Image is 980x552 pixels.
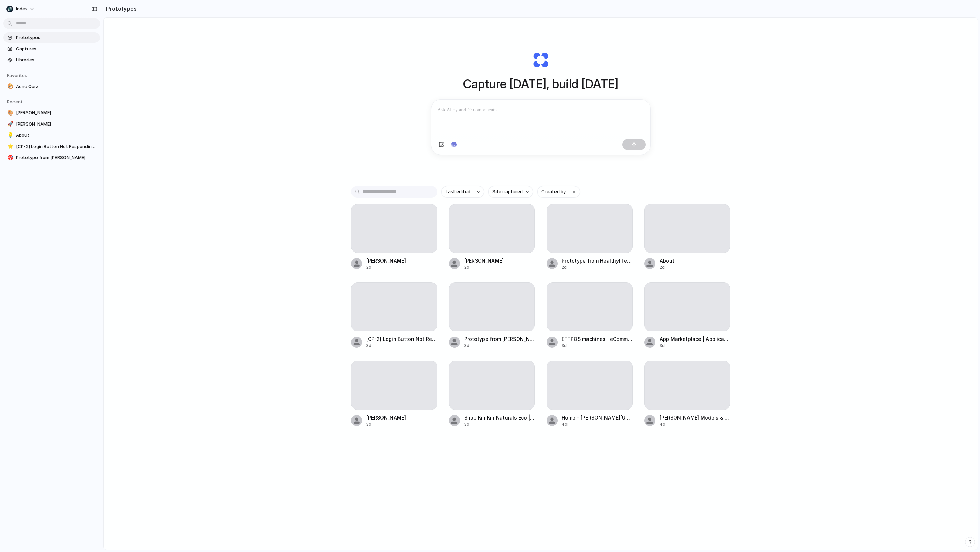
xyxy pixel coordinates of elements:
[6,154,13,161] button: 🎯
[562,414,633,421] div: Home - [PERSON_NAME][URL]
[6,132,13,139] button: 💡
[547,361,633,427] a: Home - [PERSON_NAME][URL]4d
[3,55,100,65] a: Libraries
[562,335,633,343] div: EFTPOS machines | eCommerce | free quote | Tyro
[464,421,535,427] div: 3d
[16,57,97,63] span: Libraries
[7,109,12,117] div: 🎨
[644,361,731,427] a: [PERSON_NAME] Models & Training - [PERSON_NAME][URL]4d
[463,75,619,93] h1: Capture [DATE], build [DATE]
[464,343,535,349] div: 3d
[16,154,97,161] span: Prototype from [PERSON_NAME]
[6,143,13,150] button: ⭐
[547,204,633,270] a: Prototype from Healthylife & Healthylife Pharmacy (Formerly Superpharmacy)2d
[3,32,100,43] a: Prototypes
[6,83,13,90] button: 🎨
[660,343,731,349] div: 3d
[660,414,731,421] div: [PERSON_NAME] Models & Training - [PERSON_NAME][URL]
[3,44,100,54] a: Captures
[3,81,100,92] a: 🎨Acne Quiz
[446,188,470,195] span: Last edited
[660,421,731,427] div: 4d
[449,204,535,270] a: [PERSON_NAME]2d
[488,186,533,198] button: Site captured
[366,264,406,270] div: 2d
[7,99,23,105] span: Recent
[366,343,437,349] div: 3d
[7,82,12,90] div: 🎨
[660,335,731,343] div: App Marketplace | Applications built on top of Partly Infrastructure
[441,186,484,198] button: Last edited
[366,335,437,343] div: [CP-2] Login Button Not Responding on Homepage - Jira
[7,154,12,162] div: 🎯
[16,109,97,116] span: [PERSON_NAME]
[562,421,633,427] div: 4d
[366,421,406,427] div: 3d
[16,83,97,90] span: Acne Quiz
[660,257,674,264] div: About
[3,152,100,163] a: 🎯Prototype from [PERSON_NAME]
[3,3,38,14] button: Index
[644,204,731,270] a: About2d
[464,414,535,421] div: Shop Kin Kin Naturals Eco | Healthylife
[351,204,437,270] a: [PERSON_NAME]2d
[492,188,523,195] span: Site captured
[449,282,535,349] a: Prototype from [PERSON_NAME]3d
[7,131,12,139] div: 💡
[562,257,633,264] div: Prototype from Healthylife & Healthylife Pharmacy (Formerly Superpharmacy)
[464,264,504,270] div: 2d
[3,141,100,152] a: ⭐[CP-2] Login Button Not Responding on Homepage - Jira
[16,143,97,150] span: [CP-2] Login Button Not Responding on Homepage - Jira
[562,343,633,349] div: 3d
[103,4,137,13] h2: Prototypes
[6,121,13,128] button: 🚀
[3,108,100,118] a: 🎨[PERSON_NAME]
[16,121,97,128] span: [PERSON_NAME]
[6,109,13,116] button: 🎨
[16,46,97,52] span: Captures
[537,186,580,198] button: Created by
[464,335,535,343] div: Prototype from [PERSON_NAME]
[3,130,100,140] a: 💡About
[351,282,437,349] a: [CP-2] Login Button Not Responding on Homepage - Jira3d
[7,72,27,78] span: Favorites
[366,257,406,264] div: [PERSON_NAME]
[7,120,12,128] div: 🚀
[3,119,100,129] a: 🚀[PERSON_NAME]
[562,264,633,270] div: 2d
[16,6,28,12] span: Index
[16,132,97,139] span: About
[7,142,12,150] div: ⭐
[449,361,535,427] a: Shop Kin Kin Naturals Eco | Healthylife3d
[464,257,504,264] div: [PERSON_NAME]
[351,361,437,427] a: [PERSON_NAME]3d
[541,188,566,195] span: Created by
[644,282,731,349] a: App Marketplace | Applications built on top of Partly Infrastructure3d
[366,414,406,421] div: [PERSON_NAME]
[660,264,674,270] div: 2d
[547,282,633,349] a: EFTPOS machines | eCommerce | free quote | Tyro3d
[16,34,97,41] span: Prototypes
